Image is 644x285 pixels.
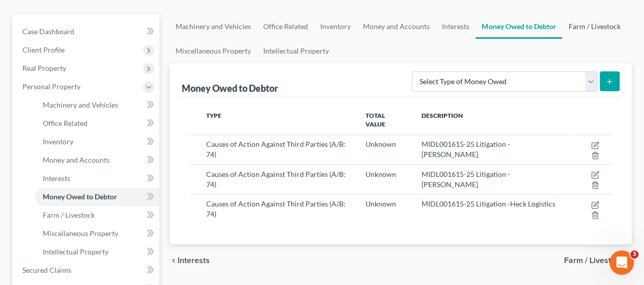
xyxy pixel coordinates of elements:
[35,151,159,169] a: Money and Accounts
[421,112,462,119] span: Description
[564,256,632,265] button: Farm / Livestock chevron_right
[564,256,624,265] span: Farm / Livestock
[22,266,71,274] span: Secured Claims
[43,247,108,256] span: Intellectual Property
[421,140,510,159] span: MIDL001615-25 Litigation - [PERSON_NAME]
[43,192,117,201] span: Money Owed to Debtor
[35,114,159,133] a: Office Related
[182,82,280,94] div: Money Owed to Debtor
[43,211,95,219] span: Farm / Livestock
[366,140,396,148] span: Unknown
[609,250,634,275] iframe: Intercom live chat
[35,169,159,188] a: Interests
[35,206,159,224] a: Farm / Livestock
[421,199,555,208] span: MIDL001615-25 Litigation -Heck Logistics
[206,112,221,119] span: Type
[178,256,210,265] span: Interests
[206,199,346,218] span: Causes of Action Against Third Parties (A/B: 74)
[43,119,88,127] span: Office Related
[436,14,475,39] a: Interests
[206,140,346,159] span: Causes of Action Against Third Parties (A/B: 74)
[35,188,159,206] a: Money Owed to Debtor
[314,14,357,39] a: Inventory
[35,133,159,151] a: Inventory
[22,27,74,36] span: Case Dashboard
[366,170,396,178] span: Unknown
[562,14,626,39] a: Farm / Livestock
[43,100,118,109] span: Machinery and Vehicles
[170,256,210,265] button: chevron_left Interests
[43,137,73,146] span: Inventory
[14,261,159,279] a: Secured Claims
[366,112,385,128] span: Total Value
[170,256,178,265] i: chevron_left
[366,199,396,208] span: Unknown
[257,39,335,63] a: Intellectual Property
[35,224,159,243] a: Miscellaneous Property
[43,229,118,238] span: Miscellaneous Property
[43,156,109,164] span: Money and Accounts
[257,14,314,39] a: Office Related
[22,82,80,91] span: Personal Property
[43,174,70,183] span: Interests
[206,170,346,189] span: Causes of Action Against Third Parties (A/B: 74)
[630,250,638,258] span: 3
[357,14,436,39] a: Money and Accounts
[170,14,257,39] a: Machinery and Vehicles
[22,64,66,72] span: Real Property
[170,39,257,63] a: Miscellaneous Property
[35,243,159,261] a: Intellectual Property
[475,14,562,39] a: Money Owed to Debtor
[35,96,159,114] a: Machinery and Vehicles
[22,45,65,54] span: Client Profile
[421,170,510,189] span: MIDL001615-25 Litigation - [PERSON_NAME]
[14,22,159,41] a: Case Dashboard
